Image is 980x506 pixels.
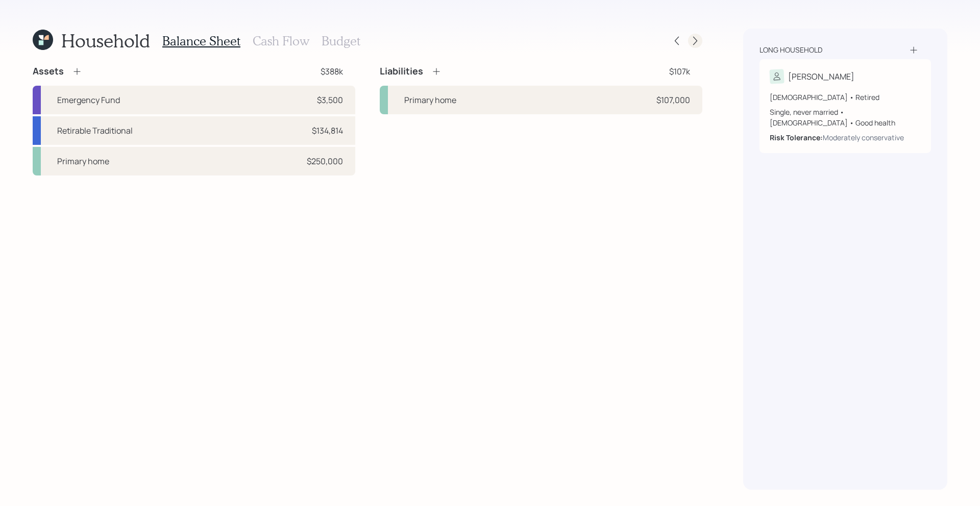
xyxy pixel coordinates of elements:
div: Emergency Fund [57,94,120,106]
div: $388k [321,65,343,78]
div: $134,814 [312,124,343,137]
div: Primary home [57,155,109,167]
div: [PERSON_NAME] [788,70,854,83]
h3: Budget [322,34,360,48]
div: Single, never married • [DEMOGRAPHIC_DATA] • Good health [770,107,921,128]
div: Retirable Traditional [57,124,133,137]
h3: Balance Sheet [162,34,240,48]
div: $107,000 [656,94,690,106]
div: Moderately conservative [823,132,904,143]
div: Primary home [404,94,456,106]
div: $250,000 [307,155,343,167]
div: $3,500 [317,94,343,106]
b: Risk Tolerance: [770,133,823,142]
h1: Household [61,30,150,52]
div: $107k [669,65,690,78]
h4: Assets [33,66,64,77]
h4: Liabilities [380,66,423,77]
div: Long household [759,45,822,55]
div: [DEMOGRAPHIC_DATA] • Retired [770,92,921,103]
h3: Cash Flow [253,34,309,48]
